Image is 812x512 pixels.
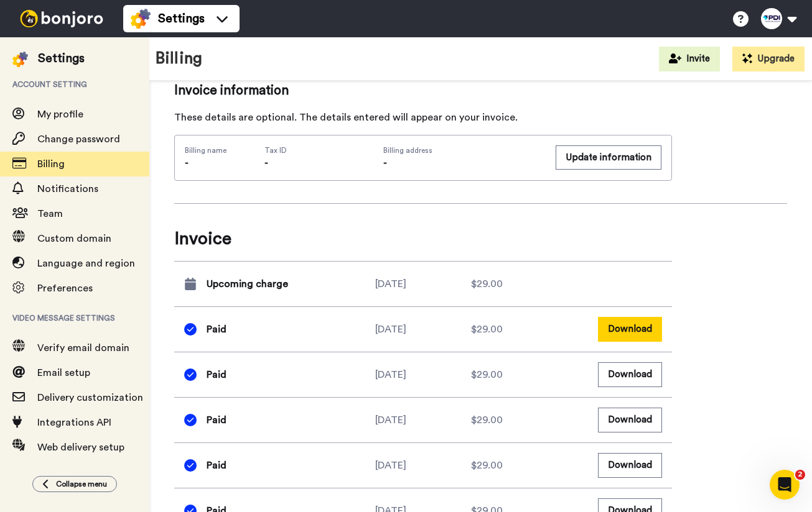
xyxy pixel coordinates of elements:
[732,47,805,71] button: Upgrade
[37,343,129,353] span: Verify email domain
[598,317,662,341] button: Download
[15,10,108,27] img: bj-logo-header-white.svg
[598,408,662,432] button: Download
[37,184,98,194] span: Notifications
[375,277,471,291] div: [DATE]
[471,277,567,291] div: $29.00
[37,258,135,268] span: Language and region
[37,393,143,403] span: Delivery customization
[207,458,226,473] span: Paid
[174,110,672,125] div: These details are optional. The details entered will appear on your invoice.
[375,322,471,337] div: [DATE]
[185,158,189,168] span: -
[383,145,542,155] span: Billing address
[207,367,226,382] span: Paid
[375,367,471,382] div: [DATE]
[795,470,805,480] span: 2
[156,50,202,68] h1: Billing
[56,479,107,489] span: Collapse menu
[264,158,268,168] span: -
[37,234,111,244] span: Custom domain
[598,362,662,386] button: Download
[37,368,90,378] span: Email setup
[207,277,288,291] span: Upcoming charge
[32,476,117,492] button: Collapse menu
[471,367,503,382] span: $29.00
[207,322,226,337] span: Paid
[37,418,111,427] span: Integrations API
[207,413,226,427] span: Paid
[12,52,28,67] img: settings-colored.svg
[556,145,661,170] button: Update information
[598,453,662,477] button: Download
[659,47,720,71] button: Invite
[174,226,672,251] span: Invoice
[471,458,503,473] span: $29.00
[375,413,471,427] div: [DATE]
[770,470,800,500] iframe: Intercom live chat
[37,209,63,219] span: Team
[471,322,503,337] span: $29.00
[37,134,120,144] span: Change password
[383,158,387,168] span: -
[131,9,151,29] img: settings-colored.svg
[375,458,471,473] div: [DATE]
[264,145,287,155] span: Tax ID
[158,10,205,27] span: Settings
[37,442,124,452] span: Web delivery setup
[185,145,226,155] span: Billing name
[38,50,85,67] div: Settings
[37,109,83,119] span: My profile
[37,283,93,293] span: Preferences
[174,81,672,100] span: Invoice information
[471,413,503,427] span: $29.00
[37,159,65,169] span: Billing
